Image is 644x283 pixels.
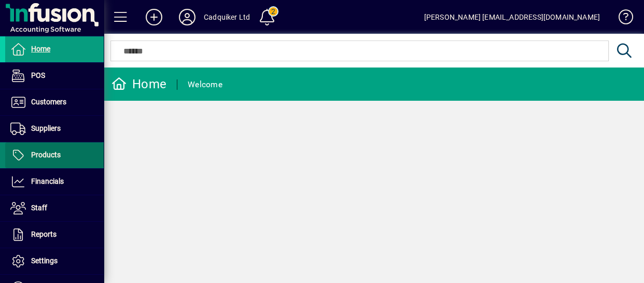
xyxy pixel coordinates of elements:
[31,151,61,159] span: Products
[5,195,104,221] a: Staff
[31,98,66,106] span: Customers
[137,8,171,26] button: Add
[31,257,58,265] span: Settings
[5,169,104,195] a: Financials
[5,248,104,274] a: Settings
[5,222,104,248] a: Reports
[188,76,222,93] div: Welcome
[171,8,204,26] button: Profile
[5,116,104,142] a: Suppliers
[111,76,166,92] div: Home
[424,9,600,25] div: [PERSON_NAME] [EMAIL_ADDRESS][DOMAIN_NAME]
[5,63,104,89] a: POS
[31,124,61,132] span: Suppliers
[31,45,50,53] span: Home
[5,142,104,168] a: Products
[31,204,47,212] span: Staff
[204,9,250,25] div: Cadquiker Ltd
[31,230,57,238] span: Reports
[610,2,631,36] a: Knowledge Base
[5,89,104,115] a: Customers
[31,71,45,79] span: POS
[31,177,64,185] span: Financials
